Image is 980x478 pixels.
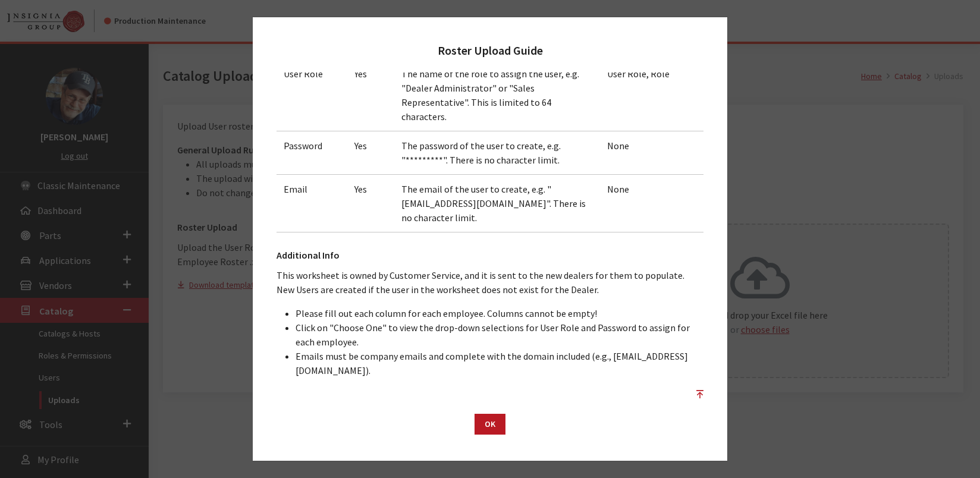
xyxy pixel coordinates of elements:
button: OK [475,414,505,435]
a: to top [696,388,703,400]
li: Please fill out each column for each employee. Columns cannot be empty! [296,306,703,320]
td: Yes [347,131,394,175]
td: None [600,175,703,232]
td: User Role, Role [600,59,703,131]
td: Password [277,131,347,175]
td: The email of the user to create, e.g. "[EMAIL_ADDRESS][DOMAIN_NAME]". There is no character limit. [394,175,601,232]
p: This worksheet is owned by Customer Service, and it is sent to the new dealers for them to popula... [277,268,703,297]
li: Emails must be company emails and complete with the domain included (e.g., [EMAIL_ADDRESS][DOMAIN... [296,349,703,378]
td: Yes [347,175,394,232]
td: Email [277,175,347,232]
h3: Additional Info [277,248,703,262]
td: User Role [277,59,347,131]
td: Yes [347,59,394,131]
li: Click on "Choose One" to view the drop-down selections for User Role and Password to assign for e... [296,320,703,349]
td: The password of the user to create, e.g. "*********". There is no character limit. [394,131,601,175]
td: The name of the role to assign the user, e.g. "Dealer Administrator" or "Sales Representative". T... [394,59,601,131]
h2: Roster Upload Guide [438,41,543,60]
td: None [600,131,703,175]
